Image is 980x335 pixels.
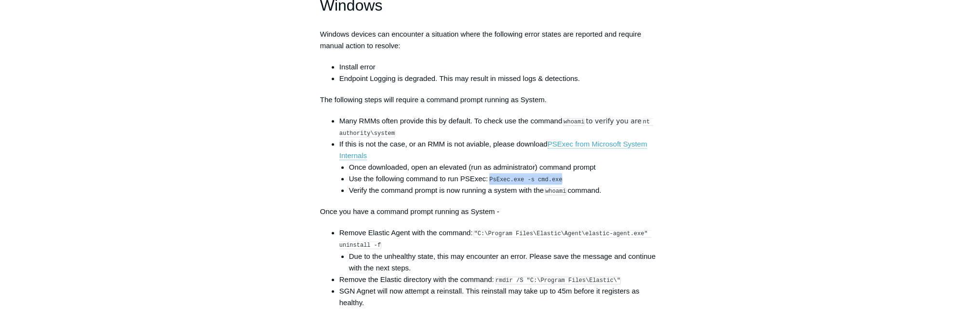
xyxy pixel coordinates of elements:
li: Endpoint Logging is degraded. This may result in missed logs & detections. [339,73,660,84]
code: "C:\Program Files\Elastic\Agent\elastic-agent.exe" uninstall -f [339,230,651,249]
code: whoami [563,118,585,126]
li: Install error [339,61,660,73]
code: whoami [545,188,566,195]
p: Windows devices can encounter a situation where the following error states are reported and requi... [320,28,660,52]
a: PSExec from Microsoft System Internals [339,140,647,160]
li: Remove Elastic Agent with the command: [339,227,660,273]
code: nt authority\system [339,118,654,137]
li: SGN Agnet will now attempt a reinstall. This reinstall may take up to 45m before it registers as ... [339,285,660,308]
code: rmdir /S "C:\Program Files\Elastic\" [495,277,621,284]
li: Once downloaded, open an elevated (run as administrator) command prompt [349,161,660,173]
li: Many RMMs often provide this by default. To check use the command [339,115,660,138]
li: Use the following command to run PSExec: [349,173,660,185]
span: to verify you are [586,117,641,125]
li: Verify the command prompt is now running a system with the command. [349,185,660,196]
li: Remove the Elastic directory with the command: [339,274,660,285]
li: Due to the unhealthy state, this may encounter an error. Please save the message and continue wit... [349,251,660,274]
code: PsExec.exe -s cmd.exe [489,176,563,184]
li: If this is not the case, or an RMM is not aviable, please download [339,138,660,196]
p: Once you have a command prompt running as System - [320,206,660,217]
p: The following steps will require a command prompt running as System. [320,94,660,106]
